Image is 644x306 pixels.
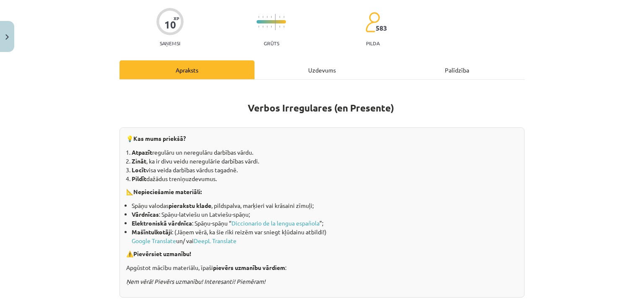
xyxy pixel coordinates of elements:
b: pierakstu klade [169,202,211,209]
p: Grūts [264,40,279,46]
p: Apgūstot mācību materiālu, īpaši : [126,263,518,272]
img: icon-short-line-57e1e144782c952c97e751825c79c345078a6d821885a25fce030b3d8c18986b.svg [283,16,284,18]
b: Mašīntulkotāji [132,228,172,236]
strong: Kas mums priekšā? [133,135,186,142]
b: Locīt [132,166,146,174]
img: icon-long-line-d9ea69661e0d244f92f715978eff75569469978d946b2353a9bb055b3ed8787d.svg [275,14,276,30]
a: Diccionario de la lengua española [231,219,319,227]
strong: Nepieciešamie materiāli: [133,188,202,195]
li: , ka ir divu veidu neregulārie darbības vārdi. [132,157,518,166]
div: Apraksts [119,60,254,79]
img: icon-short-line-57e1e144782c952c97e751825c79c345078a6d821885a25fce030b3d8c18986b.svg [258,26,259,28]
span: XP [174,16,179,21]
b: Elektroniskā vārdnīca [132,219,192,227]
li: : Spāņu-spāņu “ ”; [132,219,518,228]
p: ⚠️ [126,249,518,258]
p: pilda [366,40,379,46]
img: icon-short-line-57e1e144782c952c97e751825c79c345078a6d821885a25fce030b3d8c18986b.svg [267,26,267,28]
b: pievērs uzmanību vārdiem [213,264,285,271]
b: Zināt [132,157,146,165]
img: students-c634bb4e5e11cddfef0936a35e636f08e4e9abd3cc4e673bd6f9a4125e45ecb1.svg [365,12,380,33]
b: Atpazīt [132,148,152,156]
img: icon-close-lesson-0947bae3869378f0d4975bcd49f059093ad1ed9edebbc8119c70593378902aed.svg [5,34,9,40]
p: 📐 [126,187,518,196]
img: icon-short-line-57e1e144782c952c97e751825c79c345078a6d821885a25fce030b3d8c18986b.svg [262,16,263,18]
img: icon-short-line-57e1e144782c952c97e751825c79c345078a6d821885a25fce030b3d8c18986b.svg [271,16,272,18]
p: Saņemsi [156,40,184,46]
p: 💡 [126,134,518,143]
img: icon-short-line-57e1e144782c952c97e751825c79c345078a6d821885a25fce030b3d8c18986b.svg [271,26,272,28]
i: Ņem vērā! Pievērs uzmanību! Interesanti! Piemēram! [126,277,265,285]
span: 583 [376,24,387,32]
b: Verbos Irregulares (en Presente) [248,102,394,114]
a: Google Translate [132,237,176,244]
li: dažādus treniņuzdevumus. [132,174,518,183]
li: : (Jāņem vērā, ka šie rīki reizēm var sniegt kļūdainu atbildi!) un/ vai [132,228,518,245]
img: icon-short-line-57e1e144782c952c97e751825c79c345078a6d821885a25fce030b3d8c18986b.svg [279,26,280,28]
strong: Pievērsiet uzmanību! [133,250,191,257]
img: icon-short-line-57e1e144782c952c97e751825c79c345078a6d821885a25fce030b3d8c18986b.svg [267,16,267,18]
b: Vārdnīcas [132,210,159,218]
img: icon-short-line-57e1e144782c952c97e751825c79c345078a6d821885a25fce030b3d8c18986b.svg [262,26,263,28]
div: Palīdzība [390,60,525,79]
b: Pildīt [132,175,146,182]
div: Uzdevums [254,60,390,79]
img: icon-short-line-57e1e144782c952c97e751825c79c345078a6d821885a25fce030b3d8c18986b.svg [283,26,284,28]
li: visa veida darbības vārdus tagadnē. [132,166,518,174]
div: 10 [164,19,176,31]
li: Spāņu valodas , pildspalva, marķieri vai krāsaini zīmuļi; [132,201,518,210]
a: DeepL Translate [194,237,236,244]
li: regulāru un neregulāru darbības vārdu. [132,148,518,157]
img: icon-short-line-57e1e144782c952c97e751825c79c345078a6d821885a25fce030b3d8c18986b.svg [279,16,280,18]
li: : Spāņu-latviešu un Latviešu-spāņu; [132,210,518,219]
img: icon-short-line-57e1e144782c952c97e751825c79c345078a6d821885a25fce030b3d8c18986b.svg [258,16,259,18]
